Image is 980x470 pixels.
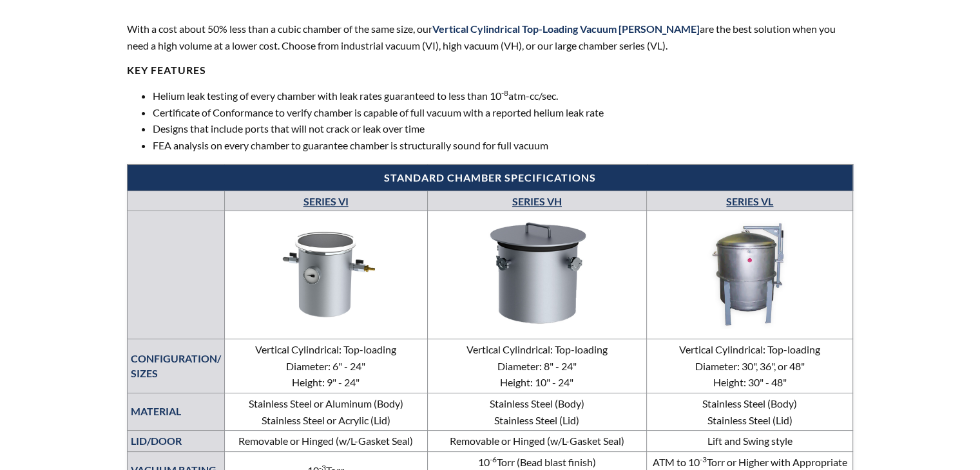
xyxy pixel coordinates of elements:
td: Vertical Cylindrical: Top-loading Diameter: 30", 36", or 48" Height: 30" - 48" [647,339,853,393]
td: Lift and Swing style [647,431,853,452]
h4: KEY FEATURES [127,64,854,77]
th: CONFIGURATION/ SIZES [127,339,224,393]
li: Helium leak testing of every chamber with leak rates guaranteed to less than 10 atm-cc/sec. [153,88,854,104]
img: Series CC—Cube Chambers [228,218,424,328]
td: Vertical Cylindrical: Top-loading Diameter: 6" - 24" Height: 9" - 24" [224,339,427,393]
span: Vertical Cylindrical Top-Loading Vacuum [PERSON_NAME] [432,23,700,35]
td: Stainless Steel (Body) Stainless Steel (Lid) [647,393,853,431]
a: SERIES VH [512,195,562,207]
sup: -3 [700,455,707,464]
li: Designs that include ports that will not crack or leak over time [153,120,854,137]
li: Certificate of Conformance to verify chamber is capable of full vacuum with a reported helium lea... [153,104,854,121]
h4: Standard Chamber Specifications [134,171,847,185]
td: Stainless Steel or Aluminum (Body) Stainless Steel or Acrylic (Lid) [224,393,427,431]
td: Removable or Hinged (w/L-Gasket Seal) [427,431,647,452]
p: With a cost about 50% less than a cubic chamber of the same size, our are the best solution when ... [127,21,854,53]
th: LID/DOOR [127,431,224,452]
a: SERIES VL [726,195,773,207]
td: Stainless Steel (Body) Stainless Steel (Lid) [427,393,647,431]
li: FEA analysis on every chamber to guarantee chamber is structurally sound for full vacuum [153,137,854,154]
sup: -6 [490,455,497,464]
sup: -8 [501,88,508,98]
a: SERIES VI [303,195,349,207]
th: MATERIAL [127,393,224,431]
td: Vertical Cylindrical: Top-loading Diameter: 8" - 24" Height: 10" - 24" [427,339,647,393]
td: Removable or Hinged (w/L-Gasket Seal) [224,431,427,452]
